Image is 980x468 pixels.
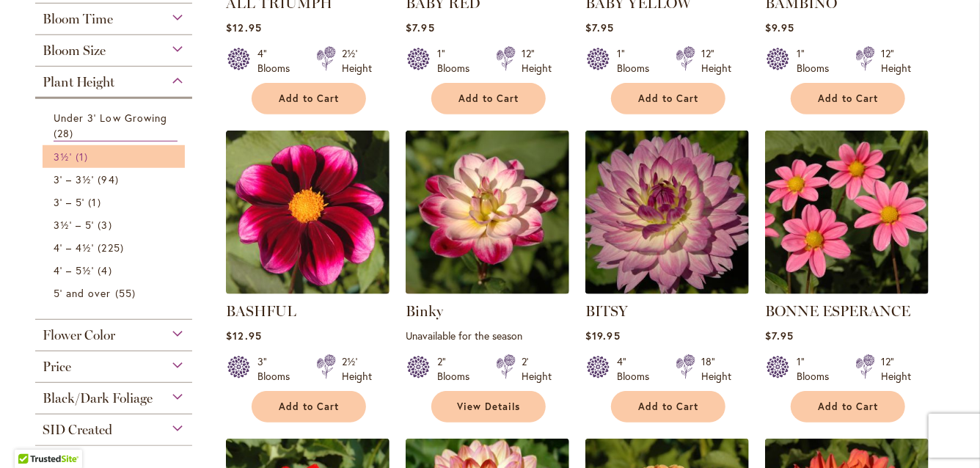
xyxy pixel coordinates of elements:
[611,391,725,423] button: Add to Cart
[54,125,77,141] span: 28
[54,172,94,186] span: 3' – 3½'
[11,416,52,457] iframe: Launch Accessibility Center
[54,263,94,277] span: 4' – 5½'
[701,354,731,384] div: 18" Height
[115,285,139,301] span: 55
[252,83,366,114] button: Add to Cart
[54,217,178,233] a: 3½' – 5' 3
[226,21,261,34] span: $12.95
[54,150,72,164] span: 3½'
[797,46,838,76] div: 1" Blooms
[791,391,905,423] button: Add to Cart
[881,354,911,384] div: 12" Height
[342,354,372,384] div: 2½' Height
[431,83,546,114] button: Add to Cart
[226,283,390,297] a: BASHFUL
[257,46,299,76] div: 4" Blooms
[98,263,115,278] span: 4
[226,131,390,294] img: BASHFUL
[98,240,127,255] span: 225
[765,21,794,34] span: $9.95
[54,195,84,209] span: 3' – 5'
[252,391,366,423] button: Add to Cart
[279,92,339,105] span: Add to Cart
[701,46,731,76] div: 12" Height
[43,390,153,406] span: Black/Dark Foliage
[54,241,94,255] span: 4' – 4½'
[54,286,111,300] span: 5' and over
[43,74,114,90] span: Plant Height
[342,46,372,76] div: 2½' Height
[43,327,115,343] span: Flower Color
[406,21,434,34] span: $7.95
[617,46,658,76] div: 1" Blooms
[406,302,443,320] a: Binky
[458,92,519,105] span: Add to Cart
[43,43,106,59] span: Bloom Size
[226,302,296,320] a: BASHFUL
[457,401,520,413] span: View Details
[98,172,122,187] span: 94
[638,401,698,413] span: Add to Cart
[54,240,178,255] a: 4' – 4½' 225
[431,391,546,423] a: View Details
[765,283,929,297] a: BONNE ESPERANCE
[43,359,71,375] span: Price
[617,354,658,384] div: 4" Blooms
[437,354,478,384] div: 2" Blooms
[54,218,94,232] span: 3½' – 5'
[638,92,698,105] span: Add to Cart
[585,302,628,320] a: BITSY
[54,149,178,164] a: 3½' 1
[76,149,92,164] span: 1
[437,46,478,76] div: 1" Blooms
[98,217,115,233] span: 3
[257,354,299,384] div: 3" Blooms
[54,194,178,210] a: 3' – 5' 1
[406,329,569,343] p: Unavailable for the season
[765,131,929,294] img: BONNE ESPERANCE
[54,110,178,142] a: Under 3' Low Growing 28
[765,302,910,320] a: BONNE ESPERANCE
[797,354,838,384] div: 1" Blooms
[54,111,167,125] span: Under 3' Low Growing
[43,422,112,438] span: SID Created
[818,92,878,105] span: Add to Cart
[54,285,178,301] a: 5' and over 55
[611,83,725,114] button: Add to Cart
[522,46,552,76] div: 12" Height
[765,329,794,343] span: $7.95
[818,401,878,413] span: Add to Cart
[54,172,178,187] a: 3' – 3½' 94
[54,263,178,278] a: 4' – 5½' 4
[406,131,569,294] img: Binky
[406,283,569,297] a: Binky
[226,329,261,343] span: $12.95
[43,11,113,27] span: Bloom Time
[279,401,339,413] span: Add to Cart
[881,46,911,76] div: 12" Height
[791,83,905,114] button: Add to Cart
[585,21,614,34] span: $7.95
[585,329,620,343] span: $19.95
[522,354,552,384] div: 2' Height
[585,283,749,297] a: BITSY
[88,194,104,210] span: 1
[585,131,749,294] img: BITSY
